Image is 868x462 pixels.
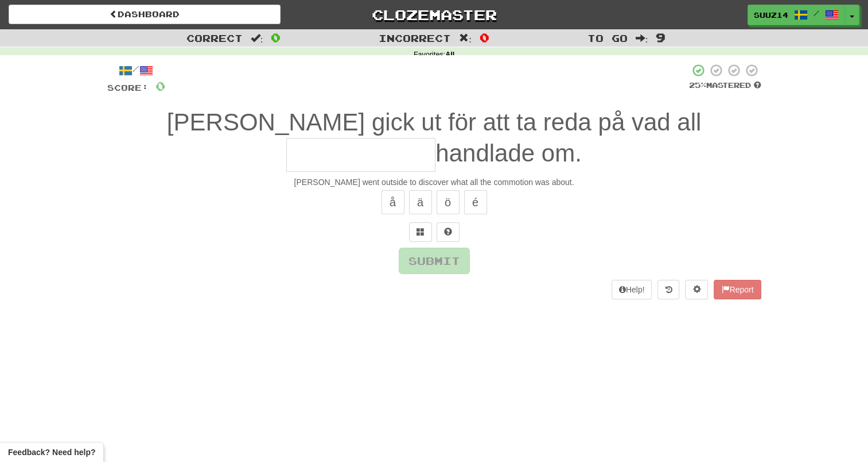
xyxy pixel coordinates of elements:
[480,30,489,44] span: 0
[409,190,432,214] button: ä
[587,32,628,44] span: To go
[437,190,460,214] button: ö
[167,109,701,136] span: [PERSON_NAME] gick ut för att ta reda på vad all
[379,32,451,44] span: Incorrect
[435,140,582,167] span: handlade om.
[399,248,470,274] button: Submit
[382,190,404,214] button: å
[656,30,665,44] span: 9
[657,280,679,299] button: Round history (alt+y)
[445,51,454,59] strong: All
[251,33,263,43] span: :
[464,190,487,214] button: é
[107,83,149,93] span: Score:
[186,32,243,44] span: Correct
[8,446,95,458] span: Open feedback widget
[748,5,845,25] a: Suuz14 /
[636,33,648,43] span: :
[298,5,570,25] a: Clozemaster
[271,30,281,44] span: 0
[612,280,652,299] button: Help!
[689,80,761,91] div: Mastered
[754,10,788,20] span: Suuz14
[409,222,432,242] button: Switch sentence to multiple choice alt+p
[9,5,281,24] a: Dashboard
[155,79,165,93] span: 0
[689,80,706,90] span: 25 %
[107,63,165,78] div: /
[459,33,472,43] span: :
[437,222,460,242] button: Single letter hint - you only get 1 per sentence and score half the points! alt+h
[107,176,761,188] div: [PERSON_NAME] went outside to discover what all the commotion was about.
[813,9,819,17] span: /
[714,280,761,299] button: Report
